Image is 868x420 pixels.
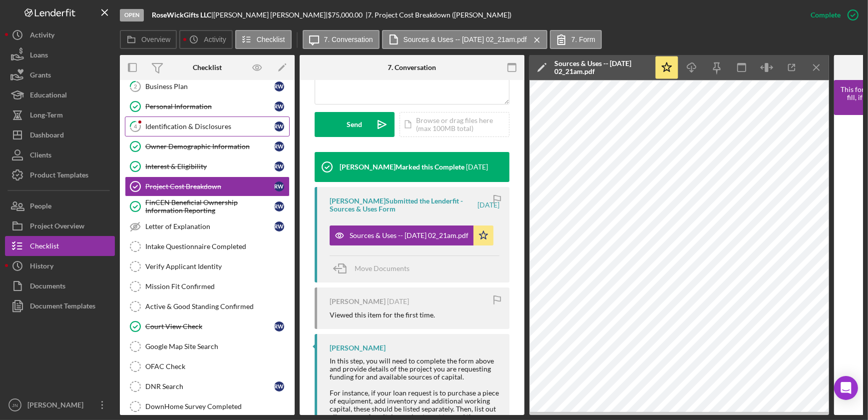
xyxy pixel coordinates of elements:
[315,112,395,137] button: Send
[30,165,88,187] div: Product Templates
[5,216,115,236] button: Project Overview
[801,5,863,25] button: Complete
[145,102,274,110] div: Personal Information
[30,65,51,87] div: Grants
[466,163,488,171] time: 2025-08-19 22:08
[5,25,115,45] button: Activity
[5,125,115,145] button: Dashboard
[145,262,289,270] div: Verify Applicant Identity
[125,336,290,356] a: Google Map Site Search
[145,142,274,150] div: Owner Demographic Information
[145,362,289,370] div: OFAC Check
[30,45,48,67] div: Loans
[387,297,409,305] time: 2025-08-15 06:08
[30,216,84,238] div: Project Overview
[330,256,420,281] button: Move Documents
[145,302,289,310] div: Active & Good Standing Confirmed
[382,30,547,49] button: Sources & Uses -- [DATE] 02_21am.pdf
[125,76,290,96] a: 2Business PlanRW
[12,402,18,408] text: JN
[274,121,284,131] div: R W
[125,136,290,156] a: Owner Demographic InformationRW
[5,85,115,105] button: Educational
[30,196,51,218] div: People
[274,181,284,191] div: R W
[366,11,511,19] div: | 7. Project Cost Breakdown ([PERSON_NAME])
[5,296,115,316] a: Document Templates
[5,196,115,216] button: People
[120,9,144,21] div: Open
[274,221,284,231] div: R W
[30,236,59,258] div: Checklist
[125,176,290,196] a: Project Cost BreakdownRW
[274,101,284,111] div: R W
[145,242,289,250] div: Intake Questionnaire Completed
[274,141,284,151] div: R W
[554,59,649,75] div: Sources & Uses -- [DATE] 02_21am.pdf
[274,201,284,211] div: R W
[125,156,290,176] a: Interest & EligibilityRW
[30,276,65,298] div: Documents
[125,256,290,276] a: Verify Applicant Identity
[125,296,290,316] a: Active & Good Standing Confirmed
[477,201,499,209] time: 2025-08-15 06:21
[330,197,476,213] div: [PERSON_NAME] Submitted the Lenderfit - Sources & Uses Form
[25,395,90,417] div: [PERSON_NAME]
[145,162,274,170] div: Interest & Eligibility
[550,30,602,49] button: 7. Form
[5,276,115,296] button: Documents
[347,112,363,137] div: Send
[125,376,290,396] a: DNR SearchRW
[303,30,380,49] button: 7. Conversation
[330,225,493,245] button: Sources & Uses -- [DATE] 02_21am.pdf
[141,35,170,43] label: Overview
[5,395,115,415] button: JN[PERSON_NAME]
[145,382,274,390] div: DNR Search
[5,236,115,256] a: Checklist
[145,82,274,90] div: Business Plan
[340,163,464,171] div: [PERSON_NAME] Marked this Complete
[30,105,63,127] div: Long-Term
[145,198,274,214] div: FinCEN Beneficial Ownership Information Reporting
[235,30,292,49] button: Checklist
[5,45,115,65] button: Loans
[125,316,290,336] a: Court View CheckRW
[125,116,290,136] a: 4Identification & DisclosuresRW
[5,256,115,276] button: History
[134,123,137,129] tspan: 4
[330,311,435,319] div: Viewed this item for the first time.
[834,376,858,400] div: Open Intercom Messenger
[274,381,284,391] div: R W
[125,396,290,416] a: DownHome Survey Completed
[145,342,289,350] div: Google Map Site Search
[125,196,290,216] a: FinCEN Beneficial Ownership Information ReportingRW
[350,231,468,239] div: Sources & Uses -- [DATE] 02_21am.pdf
[179,30,232,49] button: Activity
[125,96,290,116] a: Personal InformationRW
[5,145,115,165] button: Clients
[30,256,53,278] div: History
[274,321,284,331] div: R W
[330,344,386,352] div: [PERSON_NAME]
[5,65,115,85] a: Grants
[213,11,328,19] div: [PERSON_NAME] [PERSON_NAME] |
[274,161,284,171] div: R W
[5,105,115,125] button: Long-Term
[120,30,177,49] button: Overview
[193,63,222,71] div: Checklist
[204,35,226,43] label: Activity
[125,216,290,236] a: Letter of ExplanationRW
[152,10,211,19] b: RoseWickGifts LLC
[125,276,290,296] a: Mission Fit Confirmed
[145,402,289,410] div: DownHome Survey Completed
[145,322,274,330] div: Court View Check
[257,35,285,43] label: Checklist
